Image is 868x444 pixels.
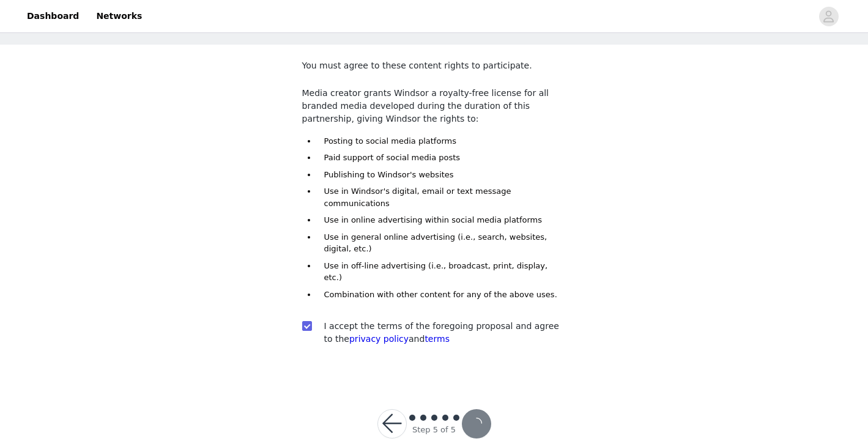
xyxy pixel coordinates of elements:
[317,169,566,181] li: Publishing to Windsor's websites
[302,59,566,72] p: You must agree to these content rights to participate.
[324,321,559,344] span: I accept the terms of the foregoing proposal and agree to the and
[317,214,566,226] li: Use in online advertising within social media platforms
[20,2,86,30] a: Dashboard
[89,2,149,30] a: Networks
[317,289,566,301] li: Combination with other content for any of the above uses.
[425,334,450,344] a: terms
[302,87,566,125] p: Media creator grants Windsor a royalty-free license for all branded media developed during the du...
[823,7,834,26] div: avatar
[317,185,566,209] li: Use in Windsor's digital, email or text message communications
[317,260,566,284] li: Use in off-line advertising (i.e., broadcast, print, display, etc.)
[317,135,566,147] li: Posting to social media platforms
[317,152,566,164] li: Paid support of social media posts
[317,231,566,255] li: Use in general online advertising (i.e., search, websites, digital, etc.)
[349,334,409,344] a: privacy policy
[412,424,456,436] div: Step 5 of 5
